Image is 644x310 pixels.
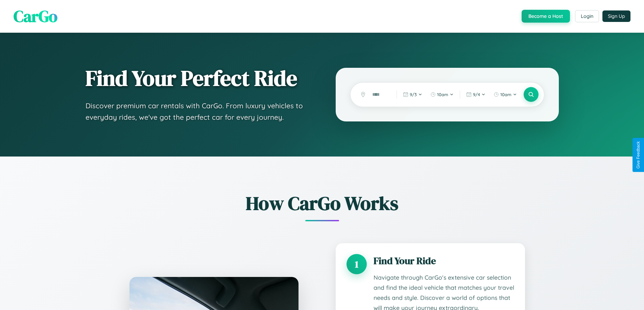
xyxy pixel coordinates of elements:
[119,190,525,216] h2: How CarGo Works
[400,89,426,100] button: 9/3
[463,89,489,100] button: 9/4
[473,92,480,97] span: 9 / 4
[437,92,448,97] span: 10am
[410,92,417,97] span: 9 / 3
[86,100,309,123] p: Discover premium car rentals with CarGo. From luxury vehicles to everyday rides, we've got the pe...
[347,254,367,274] div: 1
[374,254,514,267] h3: Find Your Ride
[490,89,520,100] button: 10am
[575,10,599,22] button: Login
[500,92,511,97] span: 10am
[86,66,309,90] h1: Find Your Perfect Ride
[522,10,570,23] button: Become a Host
[427,89,457,100] button: 10am
[602,10,630,22] button: Sign Up
[14,5,57,27] span: CarGo
[636,141,641,169] div: Give Feedback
